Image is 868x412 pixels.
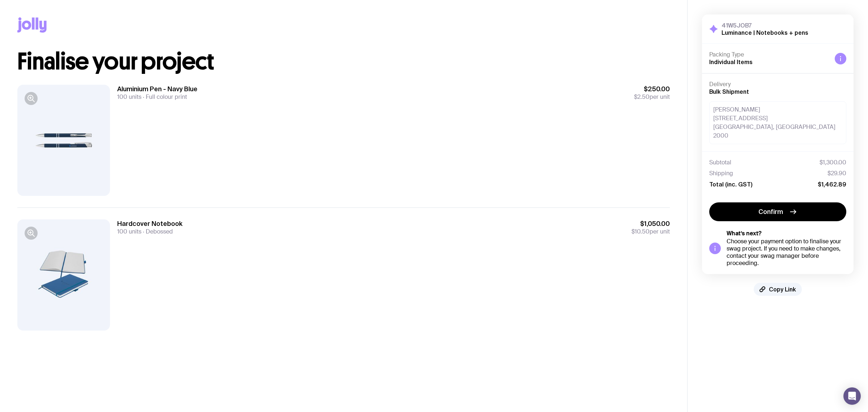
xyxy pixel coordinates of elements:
[722,29,808,36] h2: Luminance | Notebooks + pens
[634,85,670,93] span: $250.00
[117,93,141,101] span: 100 units
[709,202,846,221] button: Confirm
[634,93,670,101] span: per unit
[709,101,846,144] div: [PERSON_NAME] [STREET_ADDRESS] [GEOGRAPHIC_DATA], [GEOGRAPHIC_DATA] 2000
[709,88,749,95] span: Bulk Shipment
[709,59,753,65] span: Individual Items
[631,228,650,235] span: $10.50
[631,228,670,235] span: per unit
[818,181,846,188] span: $1,462.89
[709,181,752,188] span: Total (inc. GST)
[758,207,783,216] span: Confirm
[769,286,796,293] span: Copy Link
[117,228,141,235] span: 100 units
[722,22,808,29] h3: 41W5JOB7
[727,230,846,237] h5: What’s next?
[709,81,846,88] h4: Delivery
[827,170,846,177] span: $29.90
[631,219,670,228] span: $1,050.00
[141,228,173,235] span: Debossed
[634,93,650,101] span: $2.50
[117,219,183,228] h3: Hardcover Notebook
[727,238,846,267] div: Choose your payment option to finalise your swag project. If you need to make changes, contact yo...
[709,170,733,177] span: Shipping
[820,159,846,166] span: $1,300.00
[709,51,829,58] h4: Packing Type
[117,85,197,93] h3: Aluminium Pen - Navy Blue
[17,50,670,73] h1: Finalise your project
[843,387,861,405] div: Open Intercom Messenger
[709,159,731,166] span: Subtotal
[141,93,187,101] span: Full colour print
[754,283,802,296] button: Copy Link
